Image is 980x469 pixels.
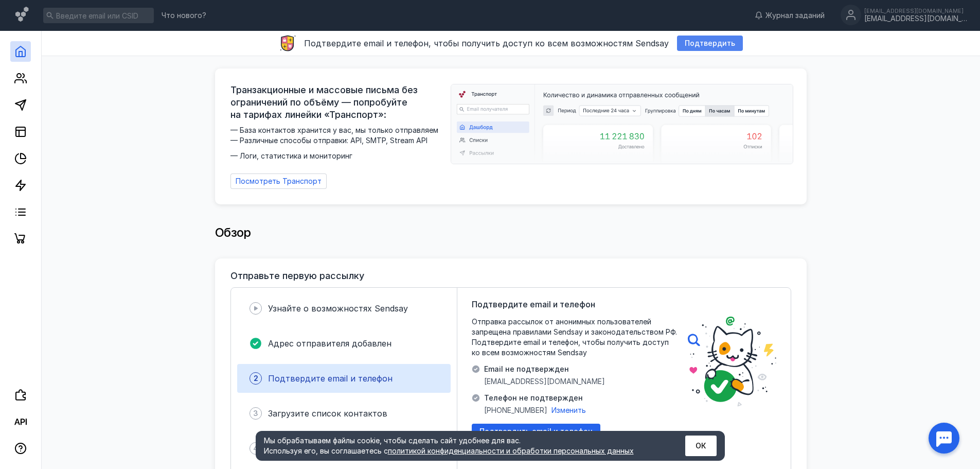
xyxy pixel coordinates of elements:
span: Подтвердите email и телефон [268,373,393,384]
button: Изменить [551,405,586,415]
span: Загрузите список контактов [268,408,387,419]
span: Транзакционные и массовые письма без ограничений по объёму — попробуйте на тарифах линейки «Транс... [230,84,444,121]
span: Подтвердить email и телефон [479,427,593,436]
span: [EMAIL_ADDRESS][DOMAIN_NAME] [484,376,605,387]
img: poster [688,317,776,407]
span: Email не подтвержден [484,364,605,374]
div: [EMAIL_ADDRESS][DOMAIN_NAME] [864,14,967,23]
span: Обзор [215,225,251,240]
span: Подтвердите email и телефон [472,298,595,310]
span: Отправка рассылок от анонимных пользователей запрещена правилами Sendsay и законодательством РФ. ... [472,317,678,358]
span: Изменить [551,406,586,414]
span: [PHONE_NUMBER] [484,405,547,415]
span: Телефон не подтвержден [484,393,586,403]
img: dashboard-transport-banner [451,84,793,164]
span: — База контактов хранится у вас, мы только отправляем — Различные способы отправки: API, SMTP, St... [230,125,444,161]
span: Подтвердить [685,39,735,48]
a: политикой конфиденциальности и обработки персональных данных [388,446,634,455]
span: Посмотреть Транспорт [236,177,322,186]
button: Подтвердить [677,36,743,51]
span: Узнайте о возможностях Sendsay [268,303,408,314]
a: Журнал заданий [750,10,830,21]
span: Журнал заданий [765,10,825,21]
h3: Отправьте первую рассылку [230,271,364,281]
span: 2 [254,373,258,384]
input: Введите email или CSID [43,8,154,23]
button: Подтвердить email и телефон [472,424,600,439]
span: Подтвердите email и телефон, чтобы получить доступ ко всем возможностям Sendsay [304,38,669,48]
span: Что нового? [162,12,206,19]
a: Что нового? [156,12,211,19]
span: 3 [253,408,258,419]
div: [EMAIL_ADDRESS][DOMAIN_NAME] [864,8,967,14]
a: Посмотреть Транспорт [230,173,327,189]
span: 4 [253,443,258,454]
button: ОК [685,436,717,456]
span: Адрес отправителя добавлен [268,338,391,349]
div: Мы обрабатываем файлы cookie, чтобы сделать сайт удобнее для вас. Используя его, вы соглашаетесь c [264,436,660,456]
